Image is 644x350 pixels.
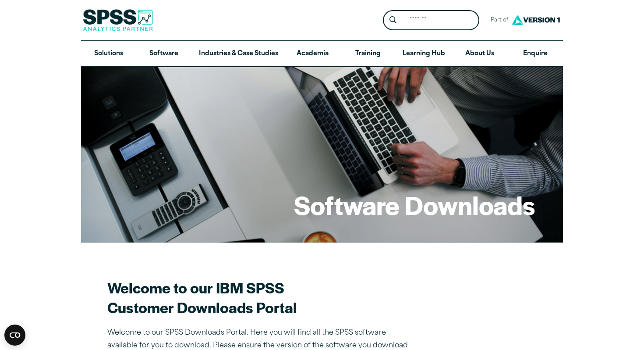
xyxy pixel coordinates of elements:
nav: Desktop version of site main menu [81,41,563,67]
a: Enquire [508,41,563,67]
a: Software [136,41,191,67]
a: Academia [285,41,340,67]
button: Search magnifying glass icon [385,12,401,29]
a: Learning Hub [396,41,452,67]
a: Training [340,41,396,67]
h2: Welcome to our IBM SPSS Customer Downloads Portal [107,278,414,317]
button: Open CMP widget [4,325,25,346]
svg: Search magnifying glass icon [389,16,396,24]
form: Site Header Search Form [383,10,479,31]
img: Version1 Logo [510,12,562,28]
span: Part of [486,14,510,27]
a: Industries & Case Studies [192,41,285,67]
h1: Software Downloads [294,188,535,222]
img: SPSS Analytics Partner [83,9,153,31]
a: Solutions [81,41,136,67]
a: About Us [452,41,507,67]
